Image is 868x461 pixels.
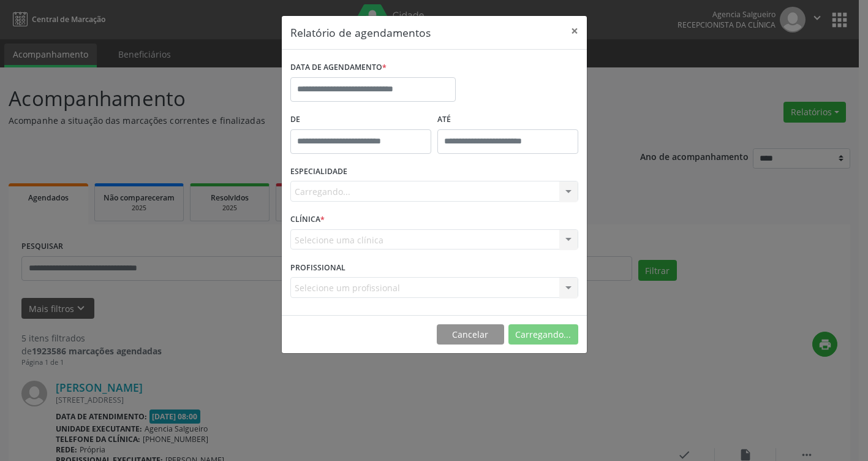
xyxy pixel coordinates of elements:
label: De [290,110,431,129]
label: ATÉ [437,110,578,129]
h5: Relatório de agendamentos [290,25,431,40]
label: PROFISSIONAL [290,258,345,277]
label: CLÍNICA [290,210,325,229]
label: DATA DE AGENDAMENTO [290,58,387,77]
button: Cancelar [437,324,504,345]
label: ESPECIALIDADE [290,162,347,181]
button: Carregando... [508,324,578,345]
button: Close [562,16,587,46]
